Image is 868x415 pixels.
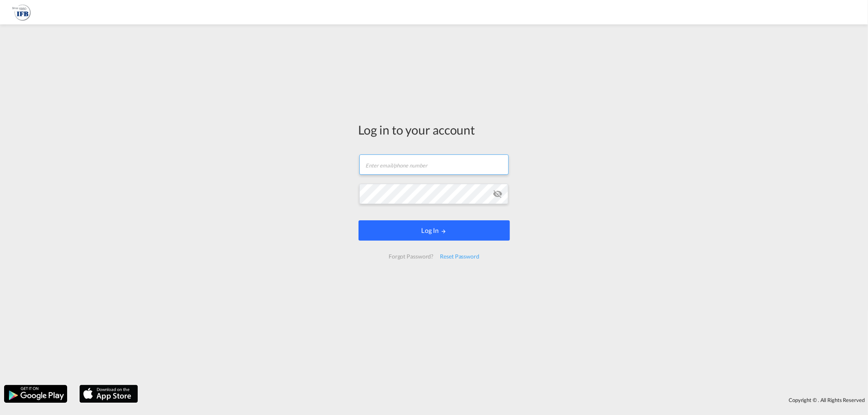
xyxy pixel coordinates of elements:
img: 2b726980256c11eeaa87296e05903fd5.png [12,3,31,22]
img: google.png [3,384,68,404]
input: Enter email/phone number [359,154,509,175]
div: Copyright © . All Rights Reserved [142,393,868,407]
div: Log in to your account [359,121,510,138]
md-icon: icon-eye-off [493,189,503,199]
div: Reset Password [437,249,483,264]
button: LOGIN [359,220,510,241]
img: apple.png [79,384,139,404]
div: Forgot Password? [385,249,437,264]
